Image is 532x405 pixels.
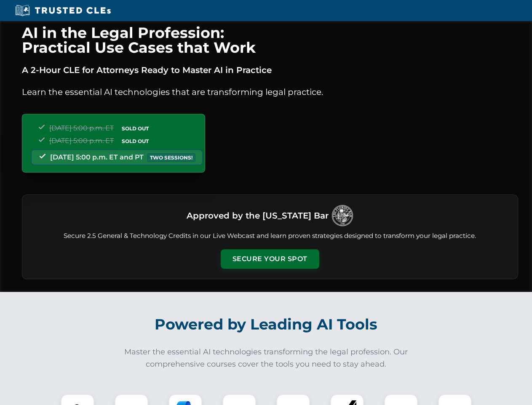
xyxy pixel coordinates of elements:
h3: Approved by the [US_STATE] Bar [187,208,329,223]
p: Secure 2.5 General & Technology Credits in our Live Webcast and learn proven strategies designed ... [32,231,508,241]
h1: AI in the Legal Profession: Practical Use Cases that Work [22,25,518,55]
span: [DATE] 5:00 p.m. ET [49,137,114,145]
p: A 2-Hour CLE for Attorneys Ready to Master AI in Practice [22,63,518,77]
h2: Powered by Leading AI Tools [33,310,500,339]
span: SOLD OUT [119,124,152,133]
span: SOLD OUT [119,137,152,146]
img: Trusted CLEs [13,4,113,17]
span: [DATE] 5:00 p.m. ET [49,124,114,132]
img: Logo [332,205,353,226]
button: Secure Your Spot [221,249,319,269]
p: Master the essential AI technologies transforming the legal profession. Our comprehensive courses... [119,346,414,370]
p: Learn the essential AI technologies that are transforming legal practice. [22,85,518,99]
